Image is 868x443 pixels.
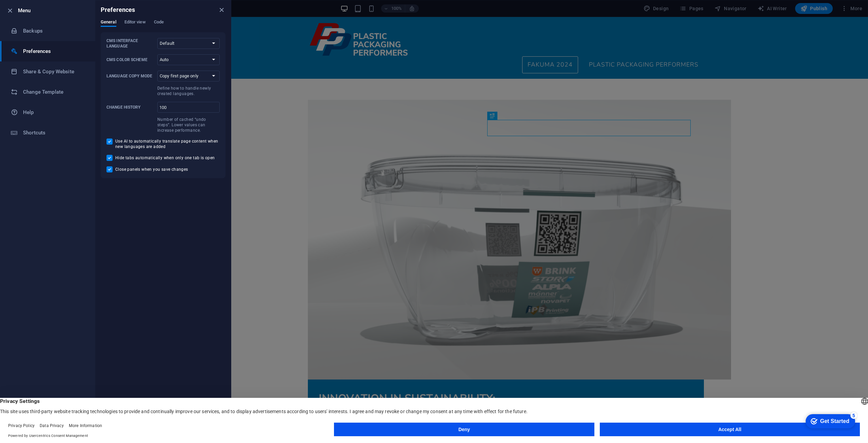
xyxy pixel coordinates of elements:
p: Number of cached “undo steps”. Lower values can increase performance. [157,117,220,133]
div: Preferences [101,19,225,32]
select: CMS Color Scheme [157,54,220,65]
h6: Preferences [23,47,86,55]
select: Language Copy ModeDefine how to handle newly created languages. [157,71,220,81]
h6: Preferences [101,6,135,14]
input: Change historyNumber of cached “undo steps”. Lower values can increase performance. [157,102,220,113]
h6: Share & Copy Website [23,68,86,76]
span: Editor view [124,18,146,27]
div: Get Started 5 items remaining, 0% complete [5,3,55,18]
select: CMS Interface Language [157,38,220,49]
div: Get Started [20,7,49,14]
h6: Shortcuts [23,129,86,137]
p: CMS Interface Language [106,38,155,49]
span: Close panels when you save changes [115,167,188,172]
a: Help [0,102,95,123]
div: 5 [50,1,57,8]
h6: Backups [23,27,86,35]
span: Hide tabs automatically when only one tab is open [115,155,215,161]
p: Define how to handle newly created languages. [157,86,220,96]
span: General [101,18,116,27]
button: close [217,6,225,14]
span: Code [154,18,164,27]
span: Use AI to automatically translate page content when new languages are added [115,139,220,149]
p: Language Copy Mode [106,73,155,79]
p: Change history [106,105,155,110]
h6: Menu [18,6,90,15]
p: CMS Color Scheme [106,57,155,62]
h6: Change Template [23,88,86,96]
h6: Help [23,108,86,116]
